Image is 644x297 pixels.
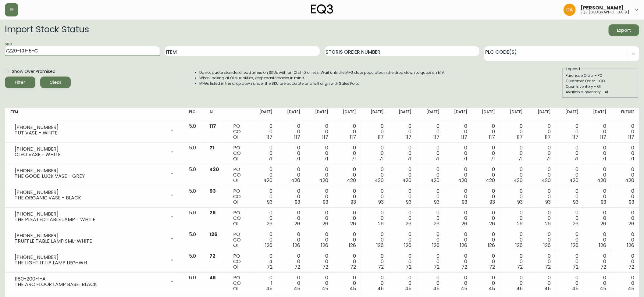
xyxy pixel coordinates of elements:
[489,199,495,206] span: 93
[282,145,300,162] div: 0 0
[393,123,411,140] div: 0 0
[338,253,356,270] div: 0 0
[15,211,166,217] div: [PHONE_NUMBER]
[366,232,384,248] div: 0 0
[267,199,272,206] span: 93
[10,123,179,137] div: [PHONE_NUMBER]TUT VASE - WHITE
[432,242,439,249] span: 126
[209,144,214,151] span: 71
[184,121,205,143] td: 5.0
[254,232,272,248] div: 0 0
[433,134,439,141] span: 117
[366,275,384,292] div: 0 0
[10,210,179,224] div: [PHONE_NUMBER]THE PLEATED TABLE LAMP - WHITE
[472,108,500,121] th: [DATE]
[449,123,467,140] div: 0 0
[616,145,634,162] div: 0 0
[15,255,166,260] div: [PHONE_NUMBER]
[15,195,166,201] div: THE ORGANIC VASE - BLACK
[361,108,389,121] th: [DATE]
[477,253,495,270] div: 0 0
[209,188,216,195] span: 93
[573,199,578,206] span: 93
[628,263,634,270] span: 72
[599,242,607,249] span: 126
[533,232,551,248] div: 0 0
[597,177,607,184] span: 420
[15,282,166,287] div: THE ARC FLOOR LAMP BASE-BLACK
[588,167,606,183] div: 0 0
[588,145,606,162] div: 0 0
[15,233,166,238] div: [PHONE_NUMBER]
[477,145,495,162] div: 0 0
[15,260,166,266] div: THE LIGHT IT UP LAMP LRG-WH
[12,68,55,75] span: Show Over Promised
[310,210,328,227] div: 0 0
[378,134,384,141] span: 117
[254,253,272,270] div: 0 4
[449,167,467,183] div: 0 0
[310,232,328,248] div: 0 0
[305,108,333,121] th: [DATE]
[458,177,467,184] span: 420
[15,152,166,157] div: CLEO VASE - WHITE
[560,232,578,248] div: 0 0
[209,252,215,259] span: 72
[338,145,356,162] div: 0 0
[566,78,635,84] div: Customer Order - CO
[254,167,272,183] div: 0 0
[15,190,166,195] div: [PHONE_NUMBER]
[350,220,356,227] span: 26
[449,145,467,162] div: 0 0
[488,242,495,249] span: 126
[233,275,245,292] div: PO CO
[310,275,328,292] div: 0 0
[233,134,238,141] span: OI
[463,155,467,162] span: 71
[393,167,411,183] div: 0 0
[486,177,495,184] span: 420
[516,242,523,249] span: 126
[601,199,607,206] span: 93
[566,66,581,72] legend: Legend
[601,263,607,270] span: 72
[209,209,216,216] span: 26
[461,220,467,227] span: 26
[461,134,467,141] span: 117
[533,188,551,205] div: 0 0
[573,220,578,227] span: 26
[338,167,356,183] div: 0 0
[560,145,578,162] div: 0 0
[422,232,439,248] div: 0 0
[616,167,634,183] div: 0 0
[600,134,607,141] span: 117
[233,177,238,184] span: OI
[254,145,272,162] div: 0 0
[393,275,411,292] div: 0 0
[233,145,245,162] div: PO CO
[282,167,300,183] div: 0 0
[609,24,639,36] button: Export
[268,155,272,162] span: 71
[310,167,328,183] div: 0 0
[542,177,551,184] span: 420
[560,167,578,183] div: 0 0
[295,199,300,206] span: 93
[533,253,551,270] div: 0 0
[505,145,523,162] div: 0 0
[15,168,166,174] div: [PHONE_NUMBER]
[449,188,467,205] div: 0 0
[40,77,71,88] button: Clear
[338,188,356,205] div: 0 0
[417,108,444,121] th: [DATE]
[233,263,238,270] span: OI
[434,199,439,206] span: 93
[628,220,634,227] span: 26
[375,177,384,184] span: 420
[10,145,179,159] div: [PHONE_NUMBER]CLEO VASE - WHITE
[45,79,66,86] span: Clear
[184,143,205,164] td: 5.0
[310,145,328,162] div: 0 0
[616,253,634,270] div: 0 0
[545,199,551,206] span: 93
